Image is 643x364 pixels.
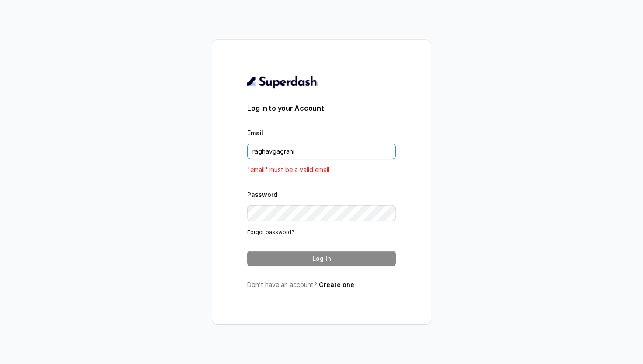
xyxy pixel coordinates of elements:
[247,229,294,235] a: Forgot password?
[247,191,277,198] label: Password
[247,280,396,289] p: Don’t have an account?
[247,75,318,89] img: light.svg
[247,143,396,159] input: youremail@example.com
[247,164,396,175] p: "email" must be a valid email
[247,129,263,136] label: Email
[247,251,396,266] button: Log In
[247,103,396,113] h3: Log In to your Account
[319,281,354,288] a: Create one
